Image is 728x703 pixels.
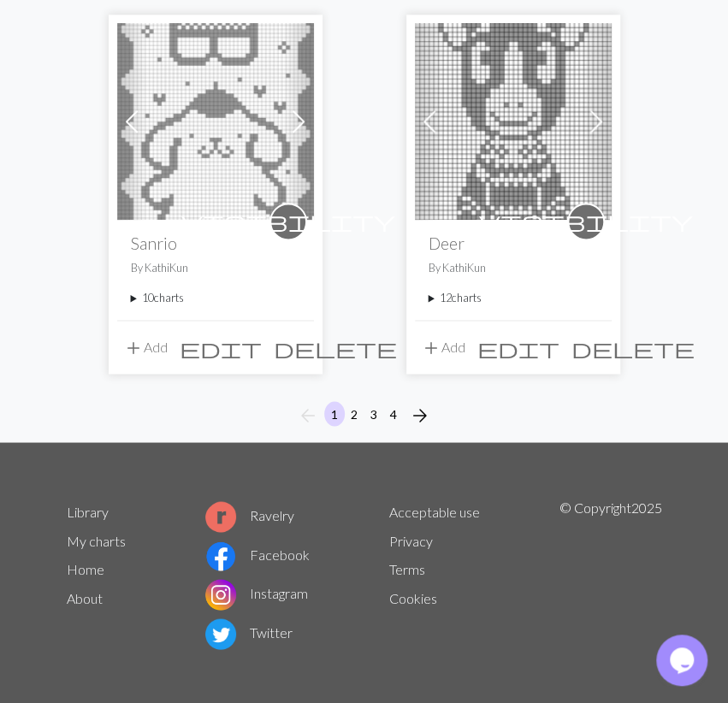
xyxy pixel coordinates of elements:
img: Erik [415,23,612,220]
a: Cookies [389,589,437,606]
a: Home [67,560,104,576]
span: add [123,335,144,359]
a: Twitter [205,623,293,640]
nav: Page navigation [291,401,437,428]
span: arrow_forward [410,403,430,427]
img: Ravelry logo [205,501,236,532]
span: visibility [479,208,693,234]
a: Acceptable use [389,503,480,519]
button: 4 [383,401,404,426]
summary: 12charts [429,290,598,306]
button: 1 [324,401,345,426]
button: Edit [174,331,268,363]
i: Edit [180,337,262,357]
button: 3 [364,401,384,426]
span: edit [180,335,262,359]
summary: 10charts [131,290,300,306]
i: Next [410,405,430,425]
a: Ravelry [205,506,294,523]
a: Facebook [205,546,310,562]
button: 2 [344,401,364,426]
span: delete [274,335,397,359]
img: 1 [117,23,314,220]
p: By KathiKun [131,260,300,276]
img: Facebook logo [205,541,236,571]
a: Erik [415,111,612,127]
h2: Deer [429,233,598,253]
p: By KathiKun [429,260,598,276]
a: Privacy [389,532,433,548]
h2: Sanrio [131,233,300,253]
span: delete [571,335,695,359]
i: private [181,204,395,239]
span: edit [477,335,559,359]
a: My charts [67,532,126,548]
button: Next [403,401,437,428]
a: Library [67,503,109,519]
a: About [67,589,103,606]
button: Edit [471,331,565,363]
i: Edit [477,337,559,357]
iframe: chat widget [656,635,711,686]
a: Terms [389,560,425,576]
img: Instagram logo [205,579,236,610]
button: Add [415,331,471,363]
button: Delete [565,331,701,363]
span: visibility [181,208,395,234]
a: Instagram [205,584,308,600]
button: Delete [268,331,403,363]
button: Add [117,331,174,363]
a: 1 [117,111,314,127]
p: © Copyright 2025 [559,497,662,653]
i: private [479,204,693,239]
img: Twitter logo [205,618,236,649]
span: add [421,335,441,359]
